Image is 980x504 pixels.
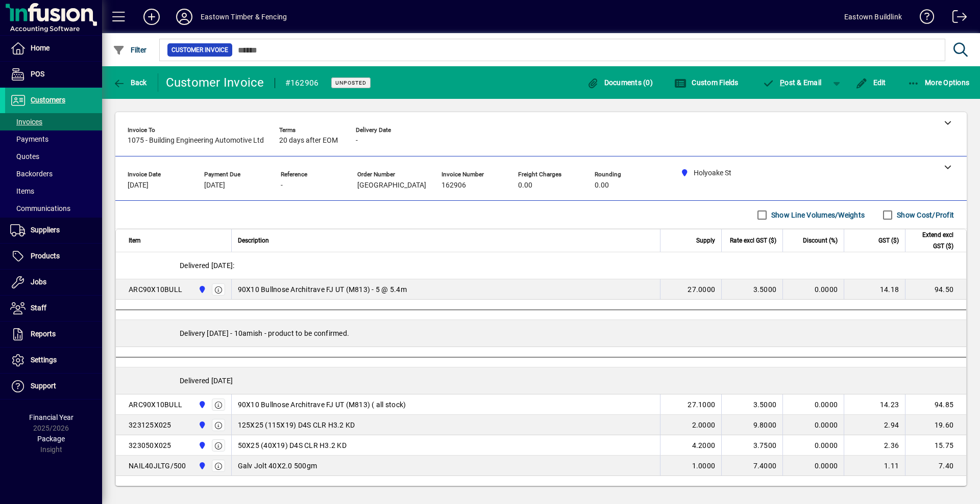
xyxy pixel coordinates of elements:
div: Delivered [DATE]: [116,252,966,279]
span: Staff [31,304,46,312]
button: Filter [110,41,150,59]
span: 1075 - Building Engineering Automotive Ltd [128,137,264,145]
td: 0.0000 [782,435,844,456]
button: Post & Email [757,73,827,92]
span: 27.0000 [688,284,715,295]
label: Show Line Volumes/Weights [769,210,865,220]
a: Reports [5,322,102,347]
div: 9.8000 [728,420,776,430]
td: 0.0000 [782,456,844,476]
td: 0.0000 [782,394,844,415]
span: Support [31,382,56,390]
a: Backorders [5,165,102,182]
span: Rate excl GST ($) [730,235,776,246]
td: 14.18 [844,279,905,300]
span: Discount (%) [803,235,838,246]
span: 0.00 [595,181,609,190]
a: Home [5,36,102,61]
span: Quotes [10,152,39,161]
a: Payments [5,130,102,148]
span: 1.0000 [692,461,716,471]
div: 323050X025 [129,440,171,450]
button: Custom Fields [672,73,741,92]
span: Extend excl GST ($) [912,229,953,252]
td: 19.60 [905,415,966,435]
span: Payments [10,135,48,143]
span: Supply [696,235,715,246]
span: - [356,137,358,145]
a: Settings [5,348,102,373]
div: 3.5000 [728,400,776,410]
span: Custom Fields [674,78,739,87]
td: 0.0000 [782,415,844,435]
button: Back [110,73,150,92]
span: 90X10 Bullnose Architrave FJ UT (M813) - 5 @ 5.4m [238,284,407,295]
span: Invoices [10,118,42,126]
td: 1.11 [844,456,905,476]
span: 20 days after EOM [279,137,338,145]
td: 14.23 [844,394,905,415]
span: 2.0000 [692,420,716,430]
app-page-header-button: Back [102,73,158,92]
span: Back [113,78,147,87]
div: Eastown Timber & Fencing [201,9,287,25]
span: 90X10 Bullnose Architrave FJ UT (M813) ( all stock) [238,400,406,410]
div: #162906 [285,75,319,91]
div: Delivery [DATE] - 10amish - product to be confirmed. [116,320,966,347]
span: GST ($) [878,235,899,246]
div: ARC90X10BULL [129,400,182,410]
span: [GEOGRAPHIC_DATA] [357,181,426,190]
span: - [281,181,283,190]
span: [DATE] [128,181,149,190]
span: Edit [855,78,886,87]
button: Profile [168,8,201,26]
span: P [780,78,785,87]
span: Package [37,435,65,443]
a: Staff [5,296,102,321]
button: Add [135,8,168,26]
a: Knowledge Base [912,2,935,35]
span: Holyoake St [195,460,207,471]
span: 4.2000 [692,440,716,450]
span: More Options [908,78,970,87]
span: Home [31,44,50,52]
div: 3.5000 [728,284,776,295]
span: 125X25 (115X19) D4S CLR H3.2 KD [238,420,355,430]
a: Invoices [5,113,102,130]
td: 94.85 [905,394,966,415]
span: Customers [31,96,65,104]
button: Edit [853,73,889,92]
span: 50X25 (40X19) D4S CLR H3.2 KD [238,440,347,450]
a: Logout [945,2,967,35]
span: Item [129,235,141,246]
td: 2.94 [844,415,905,435]
td: 15.75 [905,435,966,456]
a: Support [5,374,102,399]
span: Holyoake St [195,284,207,295]
span: 27.1000 [688,400,715,410]
span: Products [31,252,60,260]
span: 162906 [442,181,466,190]
span: ost & Email [763,78,822,87]
div: ARC90X10BULL [129,284,182,295]
a: Items [5,182,102,200]
a: Products [5,244,102,269]
span: Holyoake St [195,399,207,410]
span: Backorders [10,170,53,178]
span: Customer Invoice [171,45,228,55]
div: 323125X025 [129,420,171,430]
a: Jobs [5,270,102,295]
span: Unposted [335,79,366,86]
span: Filter [113,46,147,54]
span: Suppliers [31,226,60,234]
div: 7.4000 [728,461,776,471]
label: Show Cost/Profit [895,210,954,220]
div: 3.7500 [728,440,776,450]
td: 94.50 [905,279,966,300]
span: [DATE] [204,181,225,190]
span: Financial Year [29,413,73,421]
a: Quotes [5,148,102,165]
span: POS [31,70,44,78]
span: Reports [31,330,56,338]
td: 0.0000 [782,279,844,300]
